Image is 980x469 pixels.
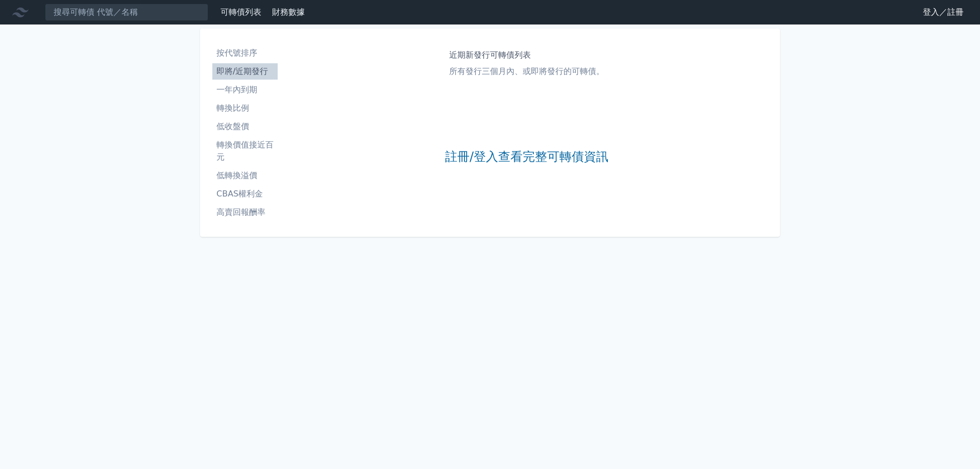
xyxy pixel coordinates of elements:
a: 一年內到期 [212,82,278,98]
li: 轉換比例 [212,102,278,114]
a: 高賣回報酬率 [212,204,278,220]
li: 一年內到期 [212,84,278,96]
li: 高賣回報酬率 [212,206,278,218]
a: 即將/近期發行 [212,63,278,80]
a: CBAS權利金 [212,186,278,202]
input: 搜尋可轉債 代號／名稱 [45,4,208,21]
a: 財務數據 [272,7,305,17]
a: 可轉債列表 [220,7,261,17]
h1: 近期新發行可轉債列表 [449,49,604,61]
li: CBAS權利金 [212,188,278,200]
a: 註冊/登入查看完整可轉債資訊 [445,149,608,165]
li: 轉換價值接近百元 [212,139,278,163]
p: 所有發行三個月內、或即將發行的可轉債。 [449,65,604,78]
a: 低收盤價 [212,118,278,135]
a: 轉換比例 [212,100,278,116]
a: 低轉換溢價 [212,167,278,184]
li: 即將/近期發行 [212,65,278,78]
a: 按代號排序 [212,45,278,61]
li: 低轉換溢價 [212,169,278,182]
a: 登入／註冊 [915,4,972,20]
a: 轉換價值接近百元 [212,137,278,165]
li: 低收盤價 [212,120,278,133]
li: 按代號排序 [212,47,278,59]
